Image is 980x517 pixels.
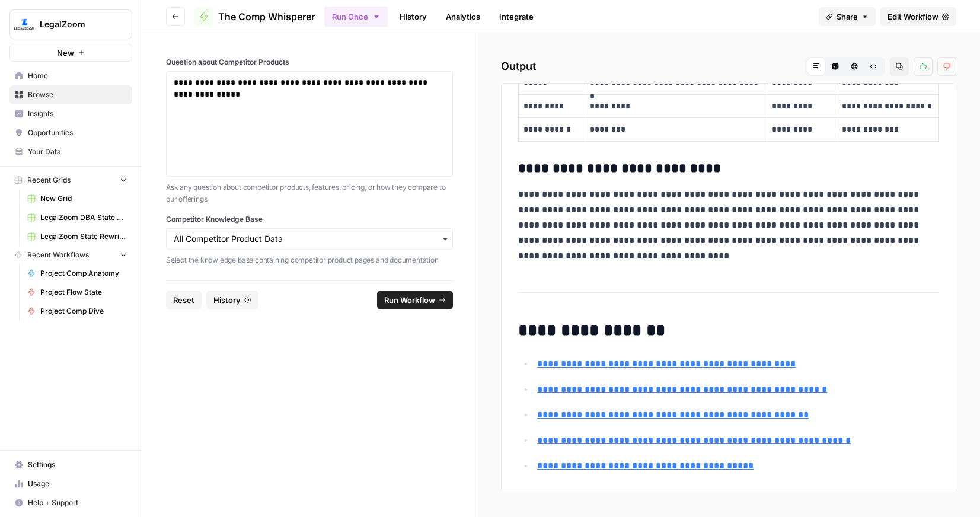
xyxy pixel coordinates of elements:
[9,493,132,512] button: Help + Support
[837,11,858,23] span: Share
[166,57,453,68] label: Question about Competitor Products
[40,231,127,242] span: LegalZoom State Rewrites INC
[9,123,132,142] a: Opportunities
[9,44,132,62] button: New
[166,291,202,309] button: Reset
[218,9,315,24] span: The Comp Whisperer
[22,189,132,208] a: New Grid
[213,294,241,306] span: History
[880,7,956,26] a: Edit Workflow
[27,250,89,260] span: Recent Workflows
[57,47,74,59] span: New
[9,142,132,161] a: Your Data
[22,227,132,246] a: LegalZoom State Rewrites INC
[439,7,487,26] a: Analytics
[9,455,132,474] a: Settings
[22,208,132,227] a: LegalZoom DBA State Articles
[28,478,127,489] span: Usage
[173,294,194,306] span: Reset
[40,193,127,204] span: New Grid
[888,11,938,23] span: Edit Workflow
[384,294,435,306] span: Run Workflow
[9,85,132,104] a: Browse
[324,7,388,27] button: Run Once
[22,302,132,321] a: Project Comp Dive
[9,66,132,85] a: Home
[392,7,434,26] a: History
[28,108,127,119] span: Insights
[22,264,132,283] a: Project Comp Anatomy
[40,18,111,30] span: LegalZoom
[501,57,956,76] h2: Output
[206,291,258,309] button: History
[22,283,132,302] a: Project Flow State
[27,175,71,186] span: Recent Grids
[28,127,127,138] span: Opportunities
[166,254,453,266] p: Select the knowledge base containing competitor product pages and documentation
[9,104,132,123] a: Insights
[28,497,127,508] span: Help + Support
[14,14,35,35] img: LegalZoom Logo
[40,268,127,279] span: Project Comp Anatomy
[174,233,445,245] input: All Competitor Product Data
[40,287,127,298] span: Project Flow State
[40,306,127,317] span: Project Comp Dive
[819,7,876,26] button: Share
[9,474,132,493] a: Usage
[166,214,453,225] label: Competitor Knowledge Base
[492,7,541,26] a: Integrate
[28,146,127,157] span: Your Data
[28,90,127,100] span: Browse
[9,171,132,189] button: Recent Grids
[194,7,315,26] a: The Comp Whisperer
[28,71,127,81] span: Home
[9,246,132,264] button: Recent Workflows
[377,291,453,309] button: Run Workflow
[166,181,453,205] p: Ask any question about competitor products, features, pricing, or how they compare to our offerings
[9,9,132,39] button: Workspace: LegalZoom
[40,212,127,223] span: LegalZoom DBA State Articles
[28,459,127,470] span: Settings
